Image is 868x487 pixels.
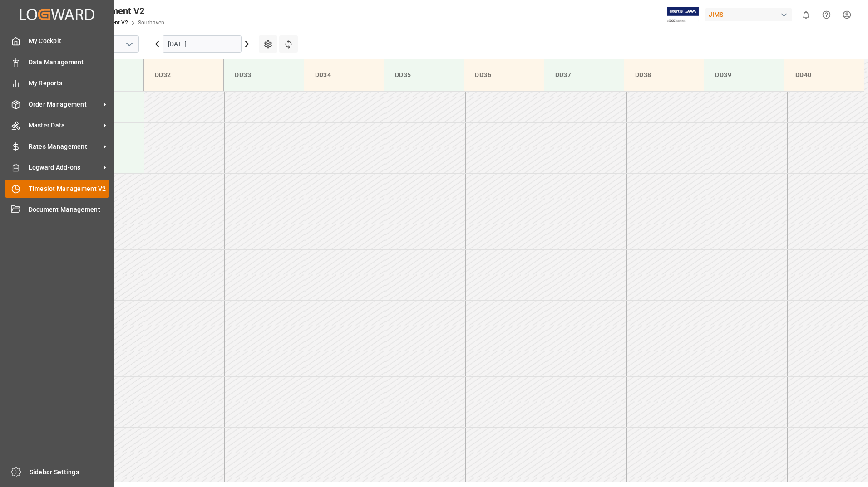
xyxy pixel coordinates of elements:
[29,100,100,109] span: Order Management
[122,37,136,51] button: open menu
[792,67,857,83] div: DD40
[231,67,296,83] div: DD33
[796,5,816,25] button: show 0 new notifications
[816,5,837,25] button: Help Center
[29,78,110,88] span: My Reports
[5,32,109,50] a: My Cockpit
[29,121,100,130] span: Master Data
[711,67,776,83] div: DD39
[705,6,796,23] button: JIMS
[29,205,110,214] span: Document Management
[667,7,699,23] img: Exertis%20JAM%20-%20Email%20Logo.jpg_1722504956.jpg
[471,67,536,83] div: DD36
[29,163,100,172] span: Logward Add-ons
[163,35,242,53] input: DD.MM.YYYY
[29,142,100,151] span: Rates Management
[5,201,109,219] a: Document Management
[5,180,109,197] a: Timeslot Management V2
[30,468,111,477] span: Sidebar Settings
[29,36,110,46] span: My Cockpit
[29,58,110,67] span: Data Management
[311,67,376,83] div: DD34
[705,8,792,21] div: JIMS
[552,67,616,83] div: DD37
[151,67,216,83] div: DD32
[631,67,696,83] div: DD38
[29,184,110,194] span: Timeslot Management V2
[5,53,109,71] a: Data Management
[391,67,456,83] div: DD35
